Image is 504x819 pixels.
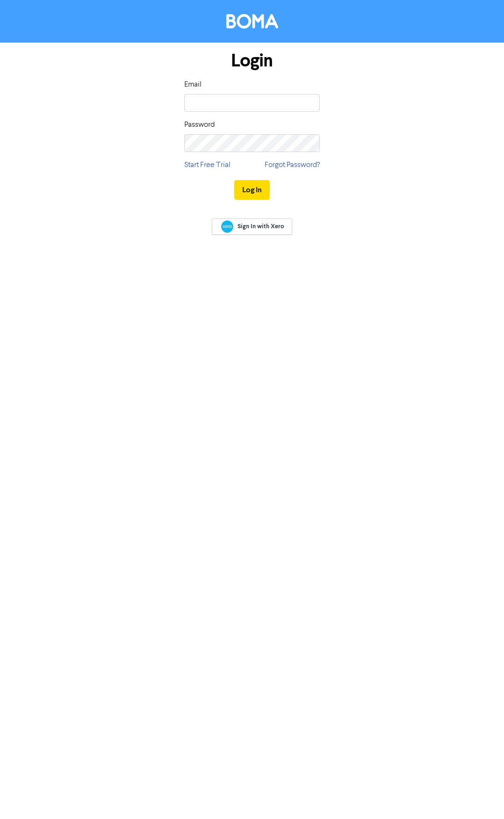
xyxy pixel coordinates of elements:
label: Password [184,119,215,130]
img: Xero logo [221,220,233,233]
a: Forgot Password? [265,159,320,171]
a: Sign In with Xero [212,218,292,235]
span: Sign In with Xero [238,222,284,231]
label: Email [184,79,202,90]
a: Start Free Trial [184,159,231,171]
button: Log In [234,180,270,200]
img: BOMA Logo [226,14,278,29]
h1: Login [184,50,320,72]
